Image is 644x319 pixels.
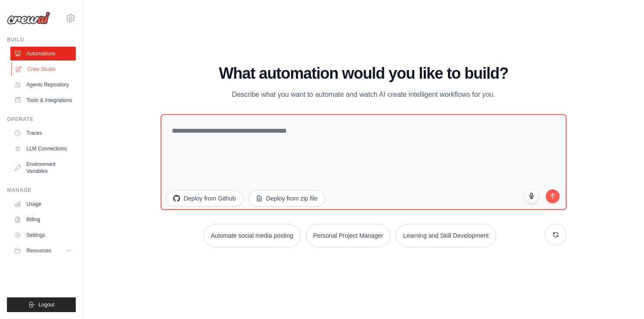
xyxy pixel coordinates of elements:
a: Tools & Integrations [10,93,76,107]
button: Logout [7,297,76,312]
button: Automate social media posting [203,224,301,247]
p: Describe what you want to automate and watch AI create intelligent workflows for you. [218,89,509,100]
div: Build [7,36,76,43]
iframe: Chat Widget [601,278,644,319]
img: Logo [7,12,50,25]
div: Operate [7,116,76,123]
a: Crew Studio [11,62,77,76]
a: Automations [10,47,76,61]
a: Traces [10,126,76,140]
button: Deploy from zip file [248,190,325,207]
a: Billing [10,213,76,226]
button: Resources [10,244,76,258]
a: Usage [10,197,76,211]
span: Resources [26,247,51,254]
div: Manage [7,187,76,194]
a: Agents Repository [10,78,76,92]
h1: What automation would you like to build? [161,65,567,82]
span: Logout [39,301,55,308]
a: LLM Connections [10,142,76,156]
button: Learning and Skill Development [396,224,496,247]
button: Personal Project Manager [306,224,391,247]
button: Deploy from Github [166,190,243,207]
a: Settings [10,228,76,242]
a: Environment Variables [10,157,76,178]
